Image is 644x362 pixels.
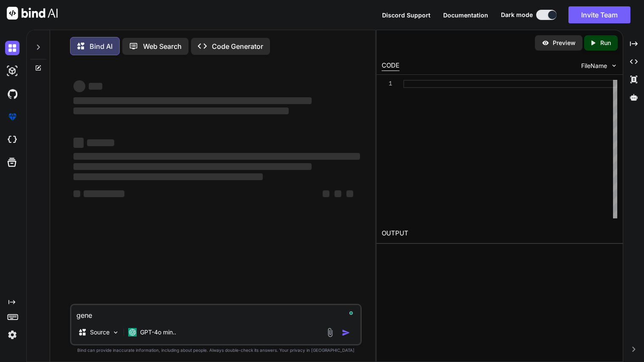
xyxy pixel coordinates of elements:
span: ‌ [73,163,311,170]
span: Dark mode [501,11,533,19]
span: ‌ [87,139,114,146]
p: Web Search [143,41,182,51]
p: Bind can provide inaccurate information, including about people. Always double-check its answers.... [70,347,362,354]
div: 1 [382,80,392,88]
h2: OUTPUT [377,223,623,243]
p: GPT-4o min.. [140,328,176,337]
p: Preview [553,39,576,47]
p: Bind AI [90,41,112,51]
span: ‌ [84,190,124,197]
span: Discord Support [382,11,430,19]
img: attachment [325,328,335,337]
img: Pick Models [112,329,119,336]
button: Documentation [443,11,488,20]
img: preview [542,39,549,47]
img: Bind AI [7,7,58,20]
span: FileName [581,62,607,70]
p: Run [600,39,611,47]
img: premium [5,110,20,124]
span: ‌ [73,138,84,148]
img: GPT-4o mini [128,328,137,337]
img: darkChat [5,41,20,55]
span: ‌ [73,107,288,114]
button: Invite Team [568,6,630,23]
span: Documentation [443,11,488,19]
span: ‌ [346,190,353,197]
button: Discord Support [382,11,430,20]
span: ‌ [73,173,263,180]
span: ‌ [73,190,80,197]
img: darkAi-studio [5,64,20,78]
p: Code Generator [212,41,263,51]
textarea: To enrich screen reader interactions, please activate Accessibility in Grammarly extension settings [71,305,360,320]
span: ‌ [73,80,85,92]
img: githubDark [5,87,20,101]
span: ‌ [89,83,102,90]
img: chevron down [610,62,618,69]
img: icon [342,328,350,337]
img: cloudideIcon [5,133,20,147]
span: ‌ [73,97,311,104]
div: CODE [382,61,399,71]
p: Source [90,328,110,337]
img: settings [5,328,20,342]
span: ‌ [323,190,329,197]
span: ‌ [73,153,360,160]
span: ‌ [335,190,341,197]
